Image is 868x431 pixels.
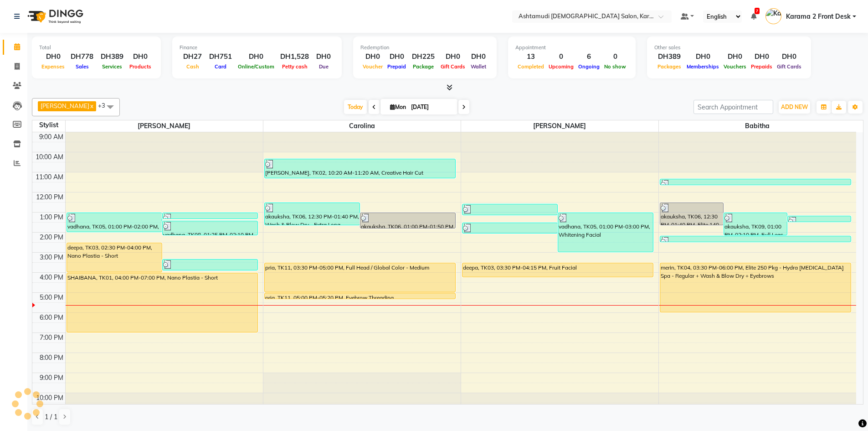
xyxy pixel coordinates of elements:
[37,132,65,142] div: 9:00 AM
[788,216,851,222] div: Reevena, TK07, 01:10 PM-01:30 PM, Eyebrow Threading
[98,102,112,109] span: +3
[724,213,787,235] div: akauksha, TK09, 01:00 PM-02:10 PM, Full Legs Waxing,Full Arms Waxing,Under Arms Waxing
[602,52,628,62] div: 0
[38,293,65,302] div: 5:00 PM
[659,120,857,132] span: Babitha
[34,192,65,202] div: 12:00 PM
[38,373,65,383] div: 9:00 PM
[89,102,93,109] a: x
[34,393,65,403] div: 10:00 PM
[38,233,65,242] div: 2:00 PM
[127,63,154,70] span: Products
[660,203,723,225] div: akauksha, TK06, 12:30 PM-01:40 PM, Elite 140 Pkg - Waxing full arms + Waxing Full legs + Waxing U...
[265,293,455,299] div: pria, TK11, 05:00 PM-05:20 PM, Eyebrow Threading
[438,52,467,62] div: DH0
[38,353,65,363] div: 8:00 PM
[236,63,277,70] span: Online/Custom
[461,120,658,132] span: [PERSON_NAME]
[654,44,804,52] div: Other sales
[73,63,91,70] span: Sales
[67,213,162,232] div: vadhana, TK05, 01:00 PM-02:00 PM, Hair Spa Schwarkopf/Loreal/Keratin - Medium
[749,52,775,62] div: DH0
[277,52,313,62] div: DH1,528
[34,172,65,182] div: 11:00 AM
[462,223,557,233] div: Reevena, TK07, 01:30 PM-02:05 PM, Vitamin-C Serum/Collagen - Mask,Foot Massage
[97,52,127,62] div: DH389
[462,263,653,277] div: deepa, TK03, 03:30 PM-04:15 PM, Fruit Facial
[654,52,684,62] div: DH389
[163,221,257,235] div: vadhana, TK08, 01:25 PM-02:10 PM, Hair Spa Schwarkopf/Loreal/Keratin - Short
[38,313,65,322] div: 6:00 PM
[360,213,455,228] div: akauksha, TK06, 01:00 PM-01:50 PM, Wash & Blow Dry - Medium hair
[23,4,86,29] img: logo
[205,52,236,62] div: DH751
[163,213,257,218] div: vadhana, TK05, 01:00 PM-01:20 PM, Eyebrow Threading
[263,120,461,132] span: Carolina
[38,333,65,343] div: 7:00 PM
[751,12,756,21] a: 7
[344,100,367,114] span: Today
[515,52,546,62] div: 13
[660,263,851,312] div: merin, TK04, 03:30 PM-06:00 PM, Elite 250 Pkg - Hydra [MEDICAL_DATA] Spa - Regular + Wash & Blow ...
[67,52,97,62] div: DH778
[721,63,749,70] span: Vouchers
[721,52,749,62] div: DH0
[184,63,201,70] span: Cash
[34,152,65,162] div: 10:00 AM
[408,100,454,114] input: 2025-09-01
[385,52,408,62] div: DH0
[462,204,557,215] div: Reevena, TK07, 12:35 PM-01:10 PM, Lycon Full Face Wax with Eyebrows
[39,44,154,52] div: Total
[45,412,57,422] span: 1 / 1
[576,63,602,70] span: Ongoing
[558,213,653,252] div: vadhana, TK05, 01:00 PM-03:00 PM, Whitening Facial
[385,63,408,70] span: Prepaid
[38,213,65,222] div: 1:00 PM
[775,63,804,70] span: Gift Cards
[100,63,124,70] span: Services
[786,12,851,21] span: Karama 2 Front Desk
[660,179,851,185] div: [PERSON_NAME], TK02, 11:20 AM-11:40 AM, Eyebrow Threading
[212,63,229,70] span: Card
[236,52,277,62] div: DH0
[515,63,546,70] span: Completed
[684,52,721,62] div: DH0
[755,8,760,14] span: 7
[280,63,310,70] span: Petty cash
[408,52,438,62] div: DH225
[693,100,773,114] input: Search Appointment
[388,104,408,110] span: Mon
[360,63,385,70] span: Voucher
[180,44,334,52] div: Finance
[411,63,436,70] span: Package
[546,52,576,62] div: 0
[779,101,810,114] button: ADD NEW
[655,63,683,70] span: Packages
[468,63,488,70] span: Wallet
[66,120,263,132] span: [PERSON_NAME]
[749,63,775,70] span: Prepaids
[467,52,489,62] div: DH0
[515,44,628,52] div: Appointment
[32,120,65,130] div: Stylist
[67,273,257,332] div: SHAIBANA, TK01, 04:00 PM-07:00 PM, Nano Plastia - Short
[41,102,89,109] span: [PERSON_NAME]
[127,52,154,62] div: DH0
[360,52,385,62] div: DH0
[38,253,65,262] div: 3:00 PM
[38,273,65,282] div: 4:00 PM
[317,63,331,70] span: Due
[265,263,455,292] div: pria, TK11, 03:30 PM-05:00 PM, Full Head / Global Color - Medium
[546,63,576,70] span: Upcoming
[775,52,804,62] div: DH0
[438,63,467,70] span: Gift Cards
[163,260,257,270] div: [PERSON_NAME], TK10, 03:20 PM-03:55 PM, Eyebrow Threading,Forehead Threading
[313,52,334,62] div: DH0
[765,8,781,24] img: Karama 2 Front Desk
[67,243,162,272] div: deepa, TK03, 02:30 PM-04:00 PM, Nano Plastia - Short
[660,236,851,242] div: vadhana, TK08, 02:10 PM-02:30 PM, Eyebrow Threading
[265,159,455,178] div: [PERSON_NAME], TK02, 10:20 AM-11:20 AM, Creative Hair Cut
[602,63,628,70] span: No show
[360,44,489,52] div: Redemption
[265,203,360,225] div: akauksha, TK06, 12:30 PM-01:40 PM, Wash & Blow Dry - Extra Long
